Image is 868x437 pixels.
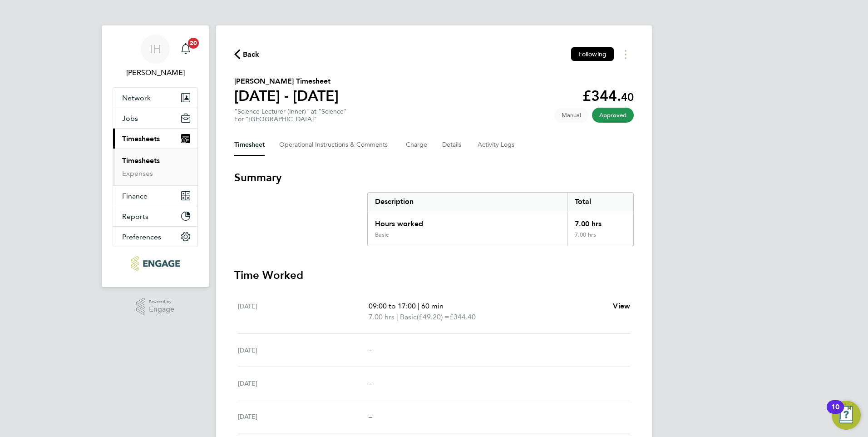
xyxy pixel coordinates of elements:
[234,76,339,87] h2: [PERSON_NAME] Timesheet
[369,379,372,387] span: –
[113,206,197,226] button: Reports
[149,306,174,313] span: Engage
[613,302,630,310] span: View
[396,313,398,321] span: |
[113,67,198,78] span: Iqbal Hussain
[150,43,161,55] span: IH
[375,231,389,238] div: Basic
[442,134,463,156] button: Details
[234,268,634,283] h3: Time Worked
[554,108,588,123] span: This timesheet was manually created.
[122,114,138,123] span: Jobs
[369,346,372,354] span: –
[582,87,634,104] app-decimal: £344.
[234,115,347,123] div: For "[GEOGRAPHIC_DATA]"
[149,298,174,306] span: Powered by
[406,134,428,156] button: Charge
[102,25,209,287] nav: Main navigation
[238,378,369,389] div: [DATE]
[621,90,634,104] span: 40
[113,256,198,271] a: Go to home page
[567,193,633,211] div: Total
[122,169,153,178] a: Expenses
[188,38,199,49] span: 20
[831,407,839,419] div: 10
[369,313,395,321] span: 7.00 hrs
[567,211,633,231] div: 7.00 hrs
[113,129,197,149] button: Timesheets
[113,35,198,78] a: IH[PERSON_NAME]
[368,211,567,231] div: Hours worked
[279,134,391,156] button: Operational Instructions & Comments
[234,108,347,123] div: "Science Lecturer (Inner)" at "Science"
[613,301,630,312] a: View
[243,49,260,60] span: Back
[449,313,476,321] span: £344.40
[122,134,160,143] span: Timesheets
[617,47,634,61] button: Timesheets Menu
[368,193,567,211] div: Description
[421,302,444,310] span: 60 min
[238,411,369,422] div: [DATE]
[417,313,449,321] span: (£49.20) =
[177,35,195,64] a: 20
[234,49,260,60] button: Back
[832,401,861,430] button: Open Resource Center, 10 new notifications
[122,94,151,102] span: Network
[234,87,339,105] h1: [DATE] - [DATE]
[369,302,416,310] span: 09:00 to 17:00
[122,212,148,221] span: Reports
[571,47,614,61] button: Following
[478,134,516,156] button: Activity Logs
[234,134,265,156] button: Timesheet
[234,170,634,185] h3: Summary
[113,227,197,247] button: Preferences
[113,108,197,128] button: Jobs
[400,312,417,323] span: Basic
[578,50,607,58] span: Following
[238,301,369,323] div: [DATE]
[238,345,369,356] div: [DATE]
[122,192,148,200] span: Finance
[113,149,197,185] div: Timesheets
[122,156,160,165] a: Timesheets
[113,88,197,108] button: Network
[567,231,633,246] div: 7.00 hrs
[592,108,634,123] span: This timesheet has been approved.
[122,233,161,241] span: Preferences
[418,302,419,310] span: |
[131,256,179,271] img: ncclondon-logo-retina.png
[113,186,197,206] button: Finance
[369,412,372,421] span: –
[367,192,634,246] div: Summary
[136,298,175,315] a: Powered byEngage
